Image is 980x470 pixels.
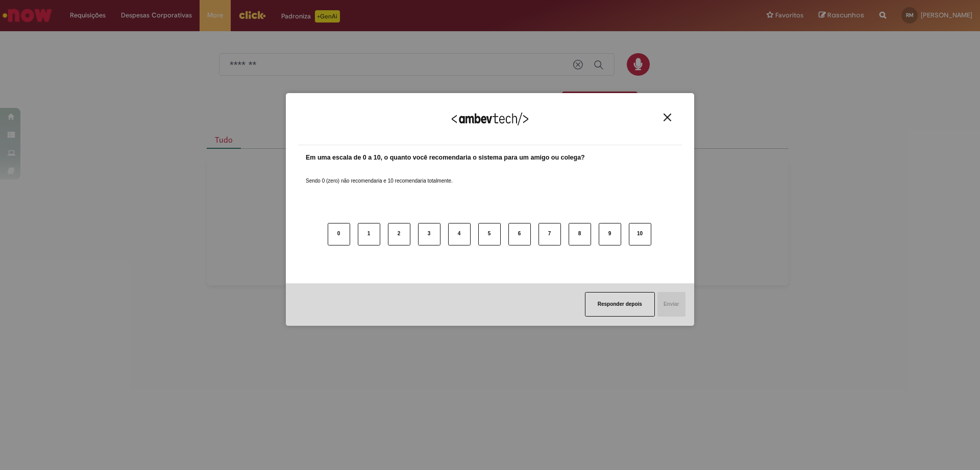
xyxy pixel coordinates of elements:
[508,223,531,245] button: 6
[538,223,561,245] button: 7
[664,114,671,121] img: Close
[660,113,674,122] button: Close
[328,223,350,245] button: 0
[452,113,528,125] img: Logo Ambevtech
[418,223,440,245] button: 3
[599,223,621,245] button: 9
[306,165,453,185] label: Sendo 0 (zero) não recomendaria e 10 recomendaria totalmente.
[629,223,651,245] button: 10
[569,223,591,245] button: 8
[358,223,380,245] button: 1
[478,223,501,245] button: 5
[388,223,410,245] button: 2
[585,292,655,317] button: Responder depois
[448,223,471,245] button: 4
[306,153,585,163] label: Em uma escala de 0 a 10, o quanto você recomendaria o sistema para um amigo ou colega?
